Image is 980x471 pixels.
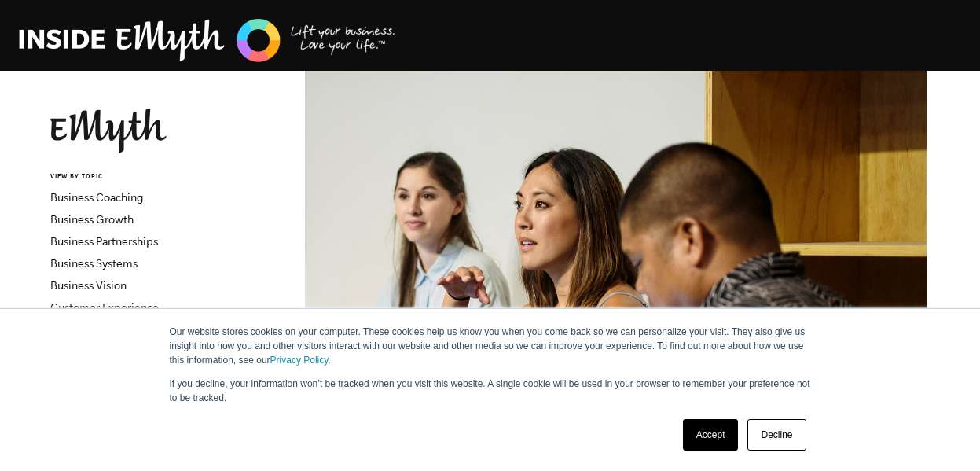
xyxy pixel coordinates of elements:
[50,172,240,182] h6: VIEW BY TOPIC
[50,301,159,314] a: Customer Experience
[50,213,134,226] a: Business Growth
[683,419,739,451] a: Accept
[747,419,806,451] a: Decline
[50,235,158,248] a: Business Partnerships
[170,377,811,405] p: If you decline, your information won’t be tracked when you visit this website. A single cookie wi...
[19,17,396,64] img: EMyth Business Coaching
[270,355,329,366] a: Privacy Policy
[170,325,811,367] p: Our website stores cookies on your computer. These cookies help us know you when you come back so...
[50,279,127,292] a: Business Vision
[50,191,144,204] a: Business Coaching
[50,109,167,153] img: EMyth
[50,257,138,270] a: Business Systems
